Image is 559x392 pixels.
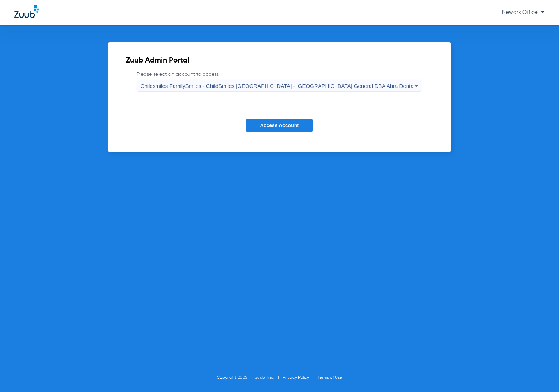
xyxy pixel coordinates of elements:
[283,376,310,380] a: Privacy Policy
[14,5,39,18] img: Zuub Logo
[256,374,283,381] li: Zuub, Inc.
[126,57,433,64] h2: Zuub Admin Portal
[502,10,545,15] span: Newark Office
[523,358,559,392] iframe: Chat Widget
[217,374,256,381] li: Copyright 2025
[260,123,299,128] span: Access Account
[137,71,423,92] label: Please select an account to access
[141,83,415,89] span: Childsmiles FamilySmiles - ChildSmiles [GEOGRAPHIC_DATA] - [GEOGRAPHIC_DATA] General DBA Abra Dental
[318,376,342,380] a: Terms of Use
[246,119,313,133] button: Access Account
